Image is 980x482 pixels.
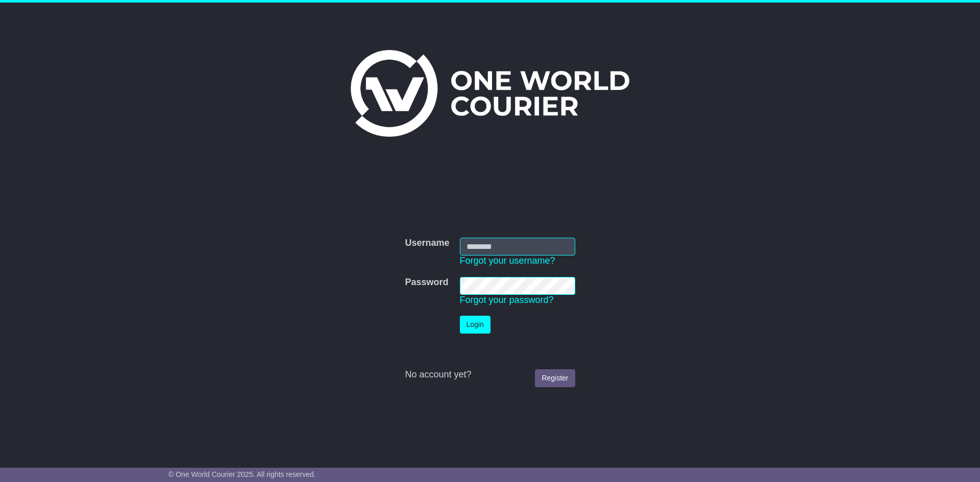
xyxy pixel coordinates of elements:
button: Login [460,316,491,334]
a: Register [535,369,575,387]
a: Forgot your username? [460,256,555,266]
label: Username [405,238,449,249]
span: © One World Courier 2025. All rights reserved. [168,470,316,478]
img: One World [351,50,629,137]
a: Forgot your password? [460,295,554,305]
div: No account yet? [405,369,575,380]
label: Password [405,277,448,288]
